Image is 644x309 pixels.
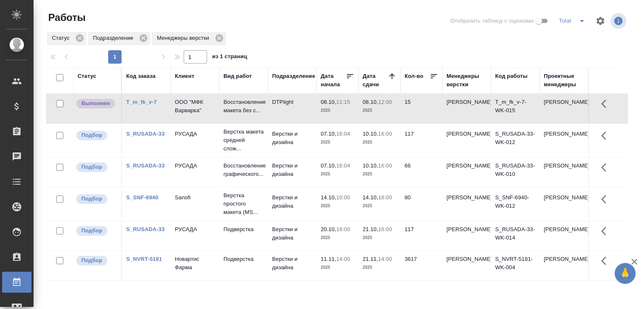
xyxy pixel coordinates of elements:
p: [PERSON_NAME] [447,255,487,263]
td: [PERSON_NAME] [540,221,588,250]
div: split button [557,14,590,28]
div: Код работы [495,72,527,80]
button: Здесь прячутся важные кнопки [596,94,616,114]
p: 08.10, [321,99,336,105]
td: [PERSON_NAME] [540,94,588,123]
td: Верстки и дизайна [268,221,317,250]
button: Здесь прячутся важные кнопки [596,157,616,178]
p: Менеджеры верстки [157,34,212,42]
a: S_NVRT-5181 [126,256,162,262]
a: S_SNF-6940 [126,194,158,201]
div: Дата начала [321,72,346,89]
div: Можно подбирать исполнителей [75,162,117,173]
p: 21.11, [363,256,378,262]
td: DTPlight [268,94,317,123]
p: Статус [52,34,73,42]
a: S_RUSADA-33 [126,162,165,169]
p: 2025 [363,170,396,178]
span: Работы [46,11,86,24]
div: Исполнитель завершил работу [75,98,117,109]
p: Подверстка [223,225,264,234]
td: [PERSON_NAME] [540,126,588,155]
p: 11.11, [321,256,336,262]
td: S_RUSADA-33-WK-014 [491,221,540,250]
p: 08.10, [363,99,378,105]
td: S_SNF-6940-WK-012 [491,189,540,219]
button: Здесь прячутся важные кнопки [596,189,616,209]
td: Верстки и дизайна [268,251,317,280]
p: 2025 [321,138,354,147]
p: Подбор [81,227,102,235]
span: Отобразить таблицу с оценками [450,17,534,25]
p: 10.10, [363,162,378,169]
td: 66 [400,157,442,187]
span: Настроить таблицу [590,11,610,31]
p: 2025 [363,138,396,147]
p: ООО "МФК Варварка" [175,98,215,115]
p: 2025 [321,263,354,272]
div: Дата сдачи [363,72,388,89]
p: 16:00 [378,226,392,232]
p: 11:15 [336,99,350,105]
p: 21.10, [363,226,378,232]
button: Здесь прячутся важные кнопки [596,126,616,146]
p: 12:00 [378,99,392,105]
p: Подбор [81,131,102,139]
div: Статус [78,72,96,80]
p: 10.10, [363,131,378,137]
button: 🙏 [615,263,636,284]
p: [PERSON_NAME] [447,130,487,138]
p: 16:00 [378,131,392,137]
td: S_NVRT-5181-WK-004 [491,251,540,280]
div: Подразделение [88,32,150,45]
p: 14.10, [321,194,336,201]
p: 2025 [363,202,396,210]
p: [PERSON_NAME] [447,193,487,202]
p: 18:00 [336,226,350,232]
button: Здесь прячутся важные кнопки [596,221,616,241]
p: Подразделение [93,34,136,42]
a: S_RUSADA-33 [126,226,165,232]
p: 16:00 [378,162,392,169]
p: 16:04 [336,162,350,169]
a: T_m_fk_v-7 [126,99,157,105]
span: Посмотреть информацию [610,13,628,29]
p: 2025 [321,170,354,178]
p: 2025 [321,234,354,242]
p: [PERSON_NAME] [447,225,487,234]
div: Можно подбирать исполнителей [75,255,117,266]
td: [PERSON_NAME] [540,157,588,187]
p: Подбор [81,256,102,265]
p: РУСАДА [175,162,215,170]
p: Подбор [81,163,102,171]
p: РУСАДА [175,130,215,138]
p: Подбор [81,195,102,203]
div: Менеджеры верстки [447,72,487,89]
p: Sanofi [175,193,215,202]
p: Новартис Фарма [175,255,215,272]
p: 20.10, [321,226,336,232]
div: Можно подбирать исполнителей [75,193,117,205]
p: Верстка макета средней слож... [223,128,264,153]
p: 2025 [321,202,354,210]
div: Можно подбирать исполнителей [75,225,117,237]
td: S_RUSADA-33-WK-012 [491,126,540,155]
div: Можно подбирать исполнителей [75,130,117,141]
div: Вид работ [223,72,252,80]
p: Верстка простого макета (MS... [223,191,264,216]
div: Код заказа [126,72,156,80]
span: 🙏 [618,265,632,282]
p: [PERSON_NAME] [447,162,487,170]
td: 117 [400,221,442,250]
p: 2025 [321,106,354,115]
p: РУСАДА [175,225,215,234]
p: 07.10, [321,162,336,169]
p: Выполнен [81,99,110,108]
a: S_RUSADA-33 [126,131,165,137]
div: Проектные менеджеры [544,72,584,89]
p: 14.10, [363,194,378,201]
p: 07.10, [321,131,336,137]
td: S_RUSADA-33-WK-010 [491,157,540,187]
p: 2025 [363,263,396,272]
td: [PERSON_NAME] [540,251,588,280]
